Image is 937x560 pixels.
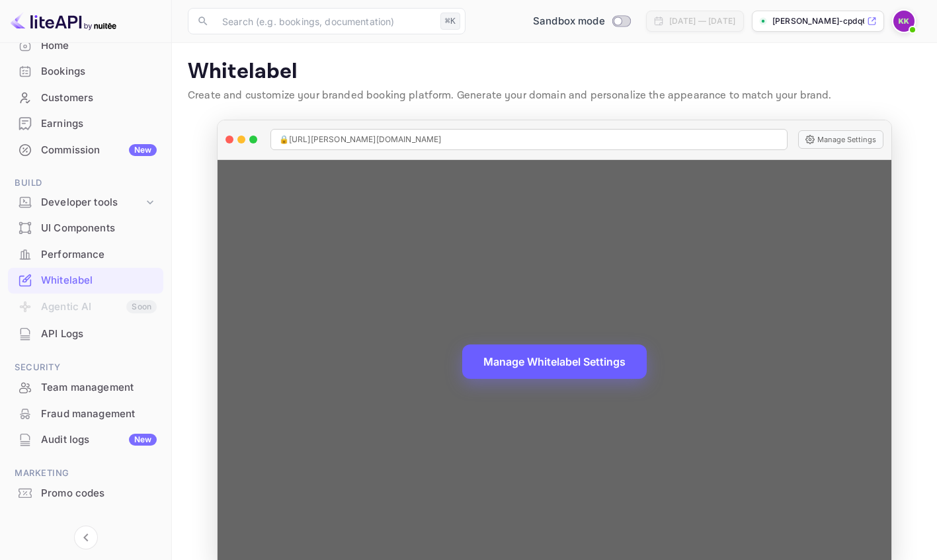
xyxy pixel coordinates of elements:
[129,434,157,446] div: New
[41,91,157,106] div: Customers
[8,466,163,481] span: Marketing
[8,375,163,399] a: Team management
[772,15,864,27] p: [PERSON_NAME]-cpdq6.nuit...
[8,33,163,58] a: Home
[8,111,163,137] div: Earnings
[8,59,163,83] a: Bookings
[533,14,605,29] span: Sandbox mode
[8,85,163,110] a: Customers
[8,401,163,426] a: Fraud management
[8,216,163,240] a: UI Components
[8,427,163,452] a: Audit logsNew
[8,481,163,505] a: Promo codes
[41,380,157,395] div: Team management
[41,195,143,210] div: Developer tools
[41,221,157,236] div: UI Components
[8,59,163,85] div: Bookings
[41,327,157,342] div: API Logs
[41,38,157,54] div: Home
[8,401,163,427] div: Fraud management
[528,14,635,29] div: Switch to Production mode
[8,242,163,268] div: Performance
[669,15,735,27] div: [DATE] — [DATE]
[8,111,163,136] a: Earnings
[8,176,163,190] span: Build
[893,11,915,32] img: Karam Kanan
[8,33,163,59] div: Home
[8,268,163,294] div: Whitelabel
[8,85,163,111] div: Customers
[41,64,157,79] div: Bookings
[8,138,163,162] a: CommissionNew
[41,116,157,132] div: Earnings
[279,134,442,145] span: 🔒 [URL][PERSON_NAME][DOMAIN_NAME]
[41,247,157,262] div: Performance
[8,191,163,214] div: Developer tools
[8,481,163,506] div: Promo codes
[8,360,163,375] span: Security
[188,59,921,85] p: Whitelabel
[41,486,157,501] div: Promo codes
[8,138,163,163] div: CommissionNew
[8,268,163,292] a: Whitelabel
[8,242,163,266] a: Performance
[11,11,116,32] img: LiteAPI logo
[8,375,163,401] div: Team management
[41,273,157,288] div: Whitelabel
[440,13,460,30] div: ⌘K
[8,427,163,453] div: Audit logsNew
[462,344,647,379] button: Manage Whitelabel Settings
[129,144,157,156] div: New
[41,143,157,158] div: Commission
[41,407,157,422] div: Fraud management
[8,321,163,347] div: API Logs
[214,8,435,34] input: Search (e.g. bookings, documentation)
[798,130,883,149] button: Manage Settings
[74,526,98,549] button: Collapse navigation
[8,321,163,346] a: API Logs
[41,432,157,448] div: Audit logs
[188,88,921,104] p: Create and customize your branded booking platform. Generate your domain and personalize the appe...
[8,216,163,241] div: UI Components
